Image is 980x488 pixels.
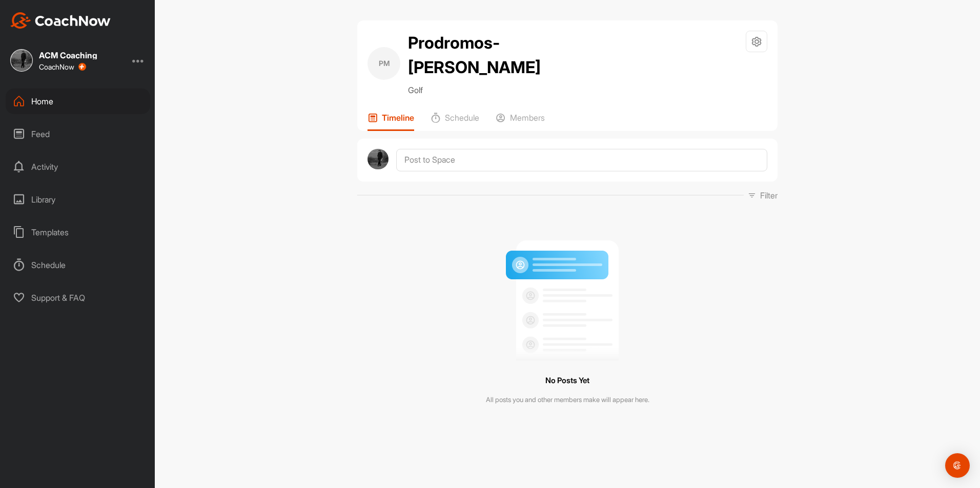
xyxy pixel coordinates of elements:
[10,49,33,72] img: square_150b808a336e922b65256fc0d4a00959.jpg
[6,88,150,114] div: Home
[39,51,97,59] div: ACM Coaching
[545,374,589,388] h3: No Posts Yet
[6,285,150,310] div: Support & FAQ
[503,232,631,361] img: null result
[445,113,479,123] p: Schedule
[760,189,778,202] p: Filter
[6,252,150,278] div: Schedule
[10,12,111,29] img: CoachNow
[367,149,389,170] img: avatar
[408,84,546,96] p: Golf
[6,121,150,147] div: Feed
[486,395,649,405] p: All posts you and other members make will appear here.
[6,154,150,180] div: Activity
[510,113,545,123] p: Members
[408,31,546,80] h2: Prodromos-[PERSON_NAME]
[6,219,150,245] div: Templates
[6,187,150,212] div: Library
[945,453,970,478] div: Open Intercom Messenger
[382,113,414,123] p: Timeline
[367,47,400,80] div: PM
[39,63,86,71] div: CoachNow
